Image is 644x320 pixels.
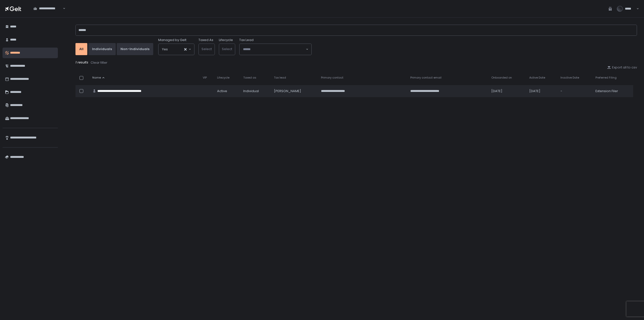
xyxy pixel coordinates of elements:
div: Individual [243,89,268,93]
span: Lifecycle [217,76,229,80]
button: Individuals [88,43,116,55]
span: Yes [162,47,168,52]
span: Preferred Filing [595,76,617,80]
label: Taxed As [198,38,213,42]
div: All [79,47,84,51]
div: Search for option [30,4,65,14]
div: Clear filter [91,60,107,65]
span: Tax lead [274,76,286,80]
input: Search for option [168,47,184,52]
div: - [560,89,589,93]
span: Taxed as [243,76,256,80]
span: Name [92,76,101,80]
span: Primary contact email [410,76,441,80]
div: Search for option [239,44,311,55]
span: Tax Lead [239,38,254,42]
label: Lifecycle [219,38,233,42]
span: VIP [203,76,207,80]
span: Select [222,47,232,51]
div: Extension Filer [595,89,630,93]
button: Export all to csv [607,65,637,70]
input: Search for option [33,11,62,16]
div: Individuals [92,47,112,51]
div: [PERSON_NAME] [274,89,315,93]
span: Managed by Gelt [158,38,186,42]
span: Onboarded on [491,76,512,80]
span: Active Date [529,76,545,80]
input: Search for option [243,47,305,52]
span: active [217,89,227,93]
div: [DATE] [491,89,523,93]
button: Non-Individuals [117,43,153,55]
button: Clear filter [90,60,108,65]
span: Primary contact [321,76,343,80]
span: Inactive Date [560,76,579,80]
div: 1 results [75,60,637,65]
button: All [75,43,87,55]
span: Select [202,47,212,51]
div: Search for option [158,44,194,55]
div: [DATE] [529,89,554,93]
button: Clear Selected [184,48,187,51]
div: Non-Individuals [120,47,149,51]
